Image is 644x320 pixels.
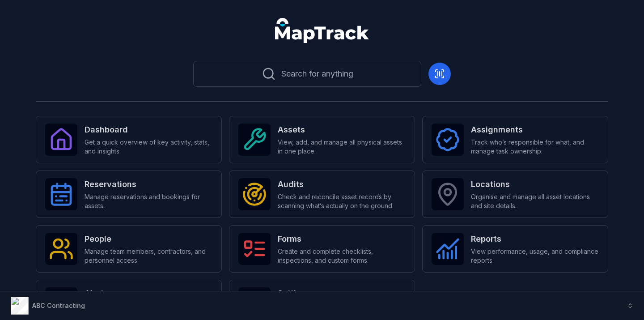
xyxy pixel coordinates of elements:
[85,138,212,156] span: Get a quick overview of key activity, stats, and insights.
[471,178,599,191] strong: Locations
[36,116,222,163] a: DashboardGet a quick overview of key activity, stats, and insights.
[193,61,421,87] button: Search for anything
[278,124,406,136] strong: Assets
[229,225,415,273] a: FormsCreate and complete checklists, inspections, and custom forms.
[278,247,406,265] span: Create and complete checklists, inspections, and custom forms.
[36,171,222,218] a: ReservationsManage reservations and bookings for assets.
[261,18,383,43] nav: Global
[278,287,406,300] strong: Settings
[229,116,415,163] a: AssetsView, add, and manage all physical assets in one place.
[278,178,406,191] strong: Audits
[422,225,608,273] a: ReportsView performance, usage, and compliance reports.
[422,171,608,218] a: LocationsOrganise and manage all asset locations and site details.
[278,233,406,245] strong: Forms
[471,124,599,136] strong: Assignments
[422,116,608,163] a: AssignmentsTrack who’s responsible for what, and manage task ownership.
[85,192,212,210] span: Manage reservations and bookings for assets.
[278,192,406,210] span: Check and reconcile asset records by scanning what’s actually on the ground.
[471,192,599,210] span: Organise and manage all asset locations and site details.
[85,233,212,245] strong: People
[32,302,85,309] strong: ABC Contracting
[85,178,212,191] strong: Reservations
[281,68,353,80] span: Search for anything
[85,287,212,300] strong: Alerts
[278,138,406,156] span: View, add, and manage all physical assets in one place.
[36,225,222,273] a: PeopleManage team members, contractors, and personnel access.
[471,138,599,156] span: Track who’s responsible for what, and manage task ownership.
[85,247,212,265] span: Manage team members, contractors, and personnel access.
[229,171,415,218] a: AuditsCheck and reconcile asset records by scanning what’s actually on the ground.
[471,233,599,245] strong: Reports
[471,247,599,265] span: View performance, usage, and compliance reports.
[85,124,212,136] strong: Dashboard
